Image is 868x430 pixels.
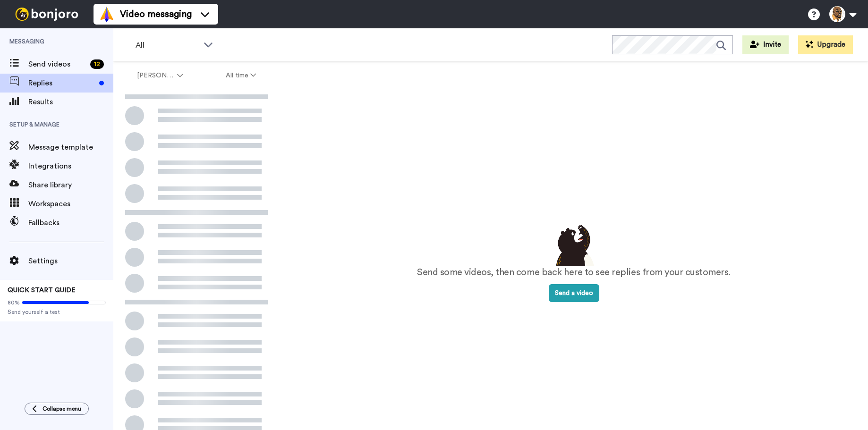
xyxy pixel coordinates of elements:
span: Message template [28,142,113,153]
span: Share library [28,179,113,191]
span: Settings [28,255,113,267]
span: 80% [8,299,20,306]
img: vm-color.svg [99,7,114,22]
img: results-emptystates.png [550,222,597,266]
span: All [136,40,199,51]
span: Video messaging [120,8,192,21]
button: Collapse menu [25,403,89,415]
span: Fallbacks [28,217,113,228]
button: [PERSON_NAME] [115,67,204,84]
div: 12 [90,59,104,69]
img: bj-logo-header-white.svg [11,8,82,21]
span: QUICK START GUIDE [8,287,76,294]
button: Upgrade [798,35,853,54]
a: Send a video [549,290,599,296]
span: Collapse menu [43,405,81,413]
span: Send videos [28,59,86,70]
span: Send yourself a test [8,308,106,316]
p: Send some videos, then come back here to see replies from your customers. [417,266,731,279]
span: Workspaces [28,198,113,210]
button: All time [204,67,278,84]
span: [PERSON_NAME] [137,71,175,80]
button: Send a video [549,284,599,302]
span: Results [28,96,113,108]
span: Integrations [28,160,113,172]
span: Replies [28,77,95,89]
button: Invite [742,35,789,54]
